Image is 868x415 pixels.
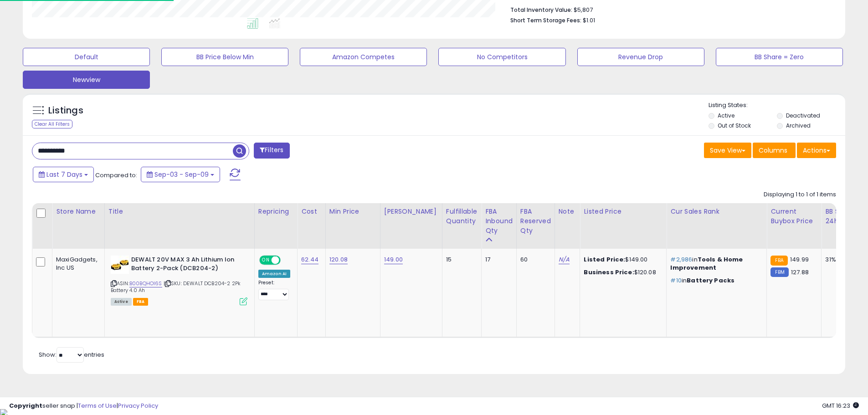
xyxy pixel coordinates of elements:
span: Show: entries [39,350,104,359]
div: 60 [520,256,548,264]
span: ON [260,256,272,264]
a: Privacy Policy [118,401,158,410]
div: $120.08 [584,268,659,277]
a: 120.08 [329,255,348,264]
div: BB Share 24h. [825,207,858,226]
button: BB Price Below Min [161,48,288,66]
a: Terms of Use [78,401,117,410]
span: | SKU: DEWALT DCB204-2 2Pk Battery 4.0 Ah [111,280,241,293]
span: Compared to: [95,171,137,179]
a: 149.00 [384,255,403,264]
div: 31% [825,256,855,264]
div: MaxiGadgets, Inc US [56,256,98,272]
b: Listed Price: [584,255,625,264]
div: FBA inbound Qty [485,207,513,236]
div: ASIN: [111,256,247,304]
span: All listings currently available for purchase on Amazon [111,298,132,306]
button: Amazon Competes [300,48,427,66]
button: Actions [797,143,836,158]
button: Default [23,48,150,66]
div: Clear All Filters [32,120,72,128]
div: Current Buybox Price [770,207,817,226]
div: Title [108,207,251,216]
span: $1.01 [583,16,595,25]
div: Amazon AI [258,270,290,278]
a: 62.44 [301,255,318,264]
small: FBM [770,267,788,277]
button: Newview [23,71,150,89]
div: $149.00 [584,256,659,264]
label: Deactivated [786,112,820,119]
span: 2025-09-17 16:23 GMT [822,401,859,410]
div: FBA Reserved Qty [520,207,551,236]
span: Battery Packs [687,276,734,285]
div: 17 [485,256,509,264]
div: Note [559,207,576,216]
div: Fulfillable Quantity [446,207,478,226]
div: Min Price [329,207,376,216]
div: Cost [301,207,322,216]
span: OFF [279,256,294,264]
span: 149.99 [790,255,809,264]
a: N/A [559,255,570,264]
strong: Copyright [9,401,42,410]
b: Total Inventory Value: [510,6,572,14]
span: #2,986 [670,255,692,264]
span: Sep-03 - Sep-09 [154,170,209,179]
span: FBA [133,298,149,306]
p: in [670,277,760,285]
div: Preset: [258,280,290,300]
div: Displaying 1 to 1 of 1 items [764,190,836,199]
p: in [670,256,760,272]
div: Store Name [56,207,101,216]
span: Last 7 Days [46,170,82,179]
p: Listing States: [709,101,845,110]
div: [PERSON_NAME] [384,207,438,216]
span: #10 [670,276,681,285]
h5: Listings [48,104,83,117]
div: Listed Price [584,207,663,216]
button: Sep-03 - Sep-09 [141,167,220,182]
li: $5,807 [510,4,829,15]
div: Repricing [258,207,293,216]
label: Archived [786,122,811,129]
b: Short Term Storage Fees: [510,16,581,24]
label: Active [718,112,734,119]
button: Revenue Drop [577,48,704,66]
span: Columns [759,146,787,155]
b: DEWALT 20V MAX 3 Ah Lithium Ion Battery 2-Pack (DCB204-2) [131,256,242,275]
img: 41npVUyfJ0L._SL40_.jpg [111,256,129,274]
button: Last 7 Days [33,167,94,182]
button: Filters [254,143,289,159]
button: No Competitors [438,48,565,66]
span: Tools & Home Improvement [670,255,743,272]
button: BB Share = Zero [716,48,843,66]
a: B00BQHOI6S [129,280,162,287]
div: 15 [446,256,474,264]
b: Business Price: [584,268,634,277]
label: Out of Stock [718,122,751,129]
div: seller snap | | [9,402,158,410]
div: Cur Sales Rank [670,207,763,216]
button: Save View [704,143,751,158]
span: 127.88 [791,268,809,277]
small: FBA [770,256,787,266]
button: Columns [753,143,796,158]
